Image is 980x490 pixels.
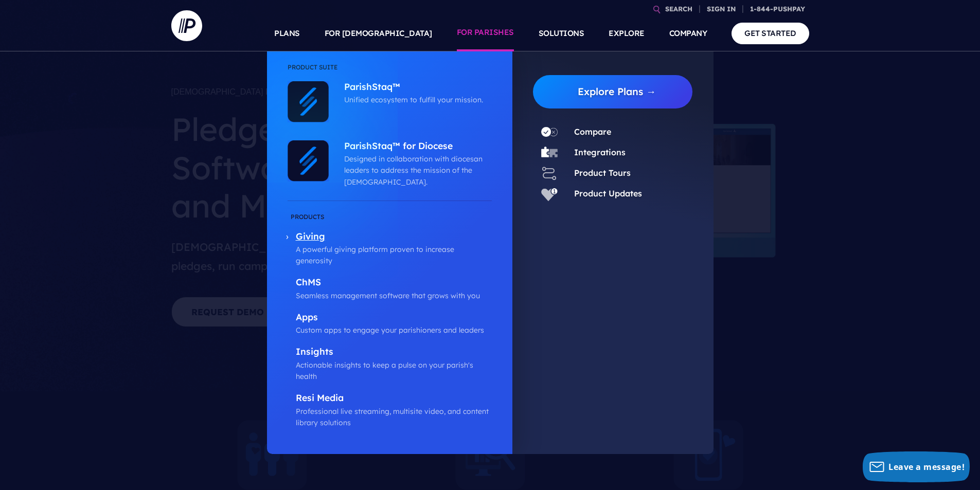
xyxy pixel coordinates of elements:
a: Compare - Icon [533,124,566,140]
img: Compare - Icon [541,124,558,140]
a: ParishStaq™ for Diocese Designed in collaboration with diocesan leaders to address the mission of... [329,140,487,188]
a: PLANS [274,15,300,51]
a: SOLUTIONS [539,15,584,51]
p: ParishStaq™ [344,81,487,94]
p: Seamless management software that grows with you [296,290,492,301]
img: ParishStaq™ for Diocese - Icon [288,140,329,182]
a: FOR PARISHES [457,15,514,51]
p: Insights [296,346,492,359]
p: Custom apps to engage your parishioners and leaders [296,324,492,336]
a: Explore Plans → [541,75,693,108]
a: Integrations [574,147,626,157]
li: Product Suite [288,62,492,81]
a: Giving A powerful giving platform proven to increase generosity [288,211,492,267]
a: Integrations - Icon [533,144,566,161]
a: FOR [DEMOGRAPHIC_DATA] [325,15,432,51]
p: ParishStaq™ for Diocese [344,140,487,153]
a: Product Tours - Icon [533,165,566,182]
a: COMPANY [669,15,707,51]
a: Product Updates - Icon [533,186,566,202]
p: Giving [296,231,492,244]
a: ChMS Seamless management software that grows with you [288,277,492,301]
a: Resi Media Professional live streaming, multisite video, and content library solutions [288,392,492,428]
a: Insights Actionable insights to keep a pulse on your parish's health [288,346,492,382]
p: Actionable insights to keep a pulse on your parish's health [296,359,492,383]
p: Resi Media [296,392,492,405]
a: ParishStaq™ Unified ecosystem to fulfill your mission. [329,81,487,106]
span: Leave a message! [888,461,965,473]
p: Professional live streaming, multisite video, and content library solutions [296,406,492,429]
p: ChMS [296,277,492,289]
p: Apps [296,312,492,324]
a: Apps Custom apps to engage your parishioners and leaders [288,312,492,336]
a: GET STARTED [732,23,809,44]
a: Product Updates [574,188,642,198]
p: Designed in collaboration with diocesan leaders to address the mission of the [DEMOGRAPHIC_DATA]. [344,153,487,188]
p: A powerful giving platform proven to increase generosity [296,244,492,267]
img: ParishStaq™ - Icon [288,81,329,122]
button: Leave a message! [863,451,970,482]
a: Compare [574,126,611,137]
a: Product Tours [574,168,631,178]
img: Product Tours - Icon [541,165,558,182]
a: EXPLORE [609,15,645,51]
img: Integrations - Icon [541,144,558,161]
img: Product Updates - Icon [541,186,558,202]
p: Unified ecosystem to fulfill your mission. [344,94,487,105]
